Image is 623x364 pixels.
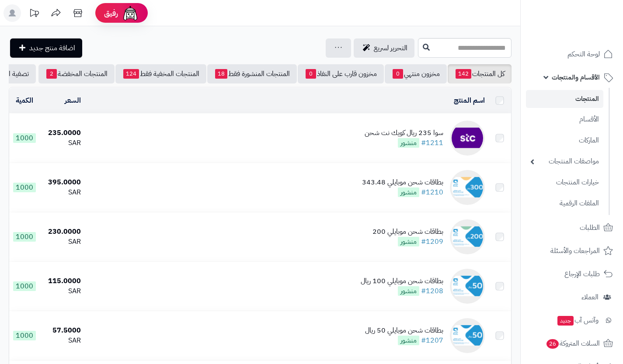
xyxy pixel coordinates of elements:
div: SAR [43,237,80,247]
a: العملاء [526,287,618,308]
a: #1210 [421,187,443,198]
a: المراجعات والأسئلة [526,240,618,261]
img: بطاقات شحن موبايلي 100 ريال [450,269,485,304]
a: اضافة منتج جديد [10,38,82,58]
div: 395.0000 [43,177,80,187]
img: ai-face.png [122,4,139,22]
span: طلبات الإرجاع [564,268,600,280]
div: بطاقات شحن موبايلي 343.48 [362,177,443,187]
span: العملاء [581,291,599,303]
span: اضافة منتج جديد [29,43,75,53]
a: كل المنتجات142 [448,64,512,83]
div: SAR [43,336,80,346]
div: بطاقات شحن موبايلي 50 ريال [365,326,443,336]
a: المنتجات المخفية فقط124 [115,64,206,83]
span: منشور [398,138,419,148]
span: لوحة التحكم [567,48,600,60]
a: السعر [65,95,81,106]
span: 1000 [13,281,36,291]
div: SAR [43,187,80,198]
img: سوا 235 ريال كويك نت شحن [450,121,485,156]
span: منشور [398,336,419,345]
a: الماركات [526,131,603,150]
div: 57.5000 [43,326,80,336]
a: تحديثات المنصة [23,4,45,24]
span: 142 [456,69,471,79]
img: بطاقات شحن موبايلي 200 [450,219,485,254]
a: مخزون قارب على النفاذ0 [298,64,384,83]
div: 115.0000 [43,276,80,286]
span: 1000 [13,133,36,143]
span: 0 [306,69,316,79]
a: طلبات الإرجاع [526,263,618,284]
a: #1207 [421,335,443,346]
span: منشور [398,237,419,246]
img: بطاقات شحن موبايلي 343.48 [450,170,485,205]
span: رفيق [104,8,118,18]
div: سوا 235 ريال كويك نت شحن [365,128,443,138]
a: مخزون منتهي0 [385,64,447,83]
span: 2 [46,69,57,79]
a: لوحة التحكم [526,44,618,65]
div: 230.0000 [43,227,80,237]
span: 18 [215,69,227,79]
a: مواصفات المنتجات [526,152,603,171]
span: 1000 [13,183,36,192]
span: 0 [393,69,403,79]
img: logo-2.png [564,24,615,43]
div: بطاقات شحن موبايلي 200 [372,227,443,237]
a: اسم المنتج [454,95,485,106]
a: الملفات الرقمية [526,194,603,213]
a: المنتجات [526,90,603,108]
span: الأقسام والمنتجات [552,71,600,83]
a: المنتجات المخفضة2 [38,64,115,83]
a: الطلبات [526,217,618,238]
div: SAR [43,138,80,148]
span: 1000 [13,232,36,242]
span: الطلبات [580,222,600,234]
a: التحرير لسريع [354,38,414,58]
a: الأقسام [526,110,603,129]
a: المنتجات المنشورة فقط18 [207,64,297,83]
div: 235.0000 [43,128,80,138]
a: #1209 [421,236,443,247]
a: الكمية [16,95,33,106]
span: 1000 [13,331,36,340]
span: التحرير لسريع [374,43,407,53]
span: المراجعات والأسئلة [550,245,600,257]
img: بطاقات شحن موبايلي 50 ريال [450,318,485,353]
a: خيارات المنتجات [526,173,603,192]
span: 124 [123,69,139,79]
span: منشور [398,187,419,197]
span: السلات المتروكة [546,337,600,350]
a: السلات المتروكة26 [526,333,618,354]
span: 26 [546,339,559,349]
a: #1208 [421,286,443,296]
div: بطاقات شحن موبايلي 100 ريال [361,276,443,286]
span: جديد [557,316,574,326]
a: #1211 [421,138,443,148]
a: وآتس آبجديد [526,310,618,331]
span: وآتس آب [557,314,599,326]
div: SAR [43,286,80,296]
span: منشور [398,286,419,296]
